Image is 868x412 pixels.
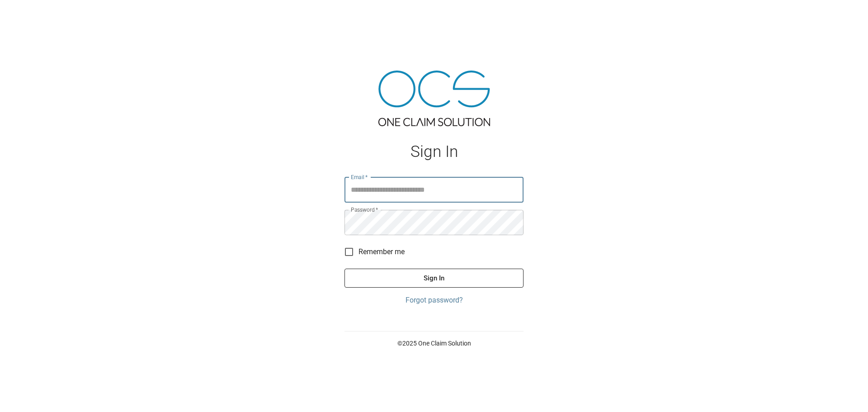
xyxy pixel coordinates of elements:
a: Forgot password? [344,295,524,306]
button: Sign In [344,269,524,288]
img: ocs-logo-tra.png [378,71,490,126]
label: Email [351,173,368,181]
label: Password [351,206,378,213]
h1: Sign In [344,142,524,161]
img: ocs-logo-white-transparent.png [11,5,47,24]
p: © 2025 One Claim Solution [344,339,524,348]
span: Remember me [359,246,405,257]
